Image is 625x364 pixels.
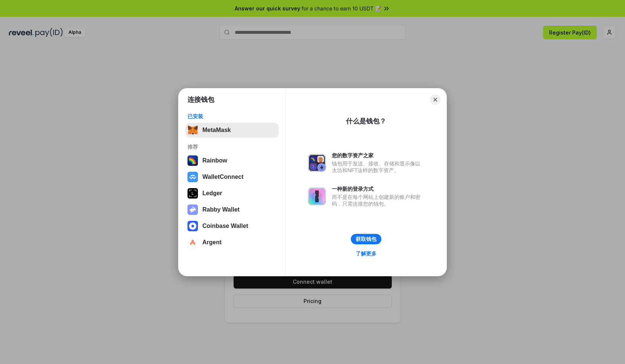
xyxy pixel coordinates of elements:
[202,239,222,246] div: Argent
[346,117,386,126] div: 什么是钱包？
[187,95,214,104] h1: 连接钱包
[332,186,424,192] div: 一种新的登录方式
[185,186,279,201] button: Ledger
[187,113,276,120] div: 已安装
[187,221,198,231] img: svg+xml,%3Csvg%20width%3D%2228%22%20height%3D%2228%22%20viewBox%3D%220%200%2028%2028%22%20fill%3D...
[332,194,424,207] div: 而不是在每个网站上创建新的账户和密码，只需连接您的钱包。
[202,223,248,229] div: Coinbase Wallet
[332,160,424,174] div: 钱包用于发送、接收、存储和显示像以太坊和NFT这样的数字资产。
[187,237,198,248] img: svg+xml,%3Csvg%20width%3D%2228%22%20height%3D%2228%22%20viewBox%3D%220%200%2028%2028%22%20fill%3D...
[332,152,424,159] div: 您的数字资产之家
[185,219,279,233] button: Coinbase Wallet
[185,235,279,250] button: Argent
[187,188,198,199] img: svg+xml,%3Csvg%20xmlns%3D%22http%3A%2F%2Fwww.w3.org%2F2000%2Fsvg%22%20width%3D%2228%22%20height%3...
[185,153,279,168] button: Rainbow
[351,234,381,244] button: 获取钱包
[187,172,198,182] img: svg+xml,%3Csvg%20width%3D%2228%22%20height%3D%2228%22%20viewBox%3D%220%200%2028%2028%22%20fill%3D...
[202,174,244,180] div: WalletConnect
[202,157,227,164] div: Rainbow
[185,170,279,184] button: WalletConnect
[202,190,222,197] div: Ledger
[202,206,240,213] div: Rabby Wallet
[430,94,440,105] button: Close
[185,123,279,138] button: MetaMask
[187,125,198,135] img: svg+xml,%3Csvg%20fill%3D%22none%22%20height%3D%2233%22%20viewBox%3D%220%200%2035%2033%22%20width%...
[308,154,326,172] img: svg+xml,%3Csvg%20xmlns%3D%22http%3A%2F%2Fwww.w3.org%2F2000%2Fsvg%22%20fill%3D%22none%22%20viewBox...
[308,187,326,205] img: svg+xml,%3Csvg%20xmlns%3D%22http%3A%2F%2Fwww.w3.org%2F2000%2Fsvg%22%20fill%3D%22none%22%20viewBox...
[187,144,276,150] div: 推荐
[187,204,198,215] img: svg+xml,%3Csvg%20xmlns%3D%22http%3A%2F%2Fwww.w3.org%2F2000%2Fsvg%22%20fill%3D%22none%22%20viewBox...
[356,250,376,257] div: 了解更多
[351,249,381,258] a: 了解更多
[356,236,376,242] div: 获取钱包
[185,202,279,217] button: Rabby Wallet
[202,127,231,133] div: MetaMask
[187,155,198,166] img: svg+xml,%3Csvg%20width%3D%22120%22%20height%3D%22120%22%20viewBox%3D%220%200%20120%20120%22%20fil...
